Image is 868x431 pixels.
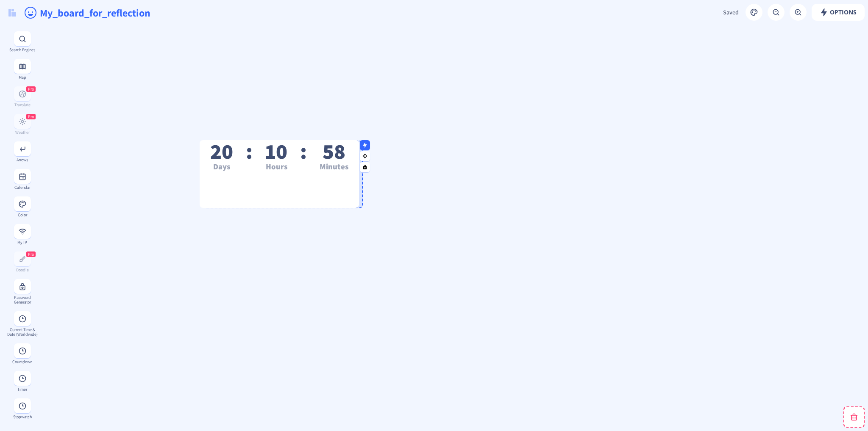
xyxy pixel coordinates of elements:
[265,146,287,172] span: 10
[210,146,233,172] span: 20
[24,6,37,19] ion-icon: happy outline
[7,327,38,337] div: Current Time & Date (Worldwide)
[7,414,38,419] div: Stopwatch
[300,146,307,172] span: :
[213,161,230,171] span: Days
[7,213,38,217] div: Color
[28,86,34,92] span: Pro
[7,387,38,392] div: Timer
[723,8,739,16] span: Saved
[7,240,38,245] div: My IP
[7,295,38,304] div: Password Generator
[7,47,38,52] div: Search Engines
[8,9,16,17] img: logo.svg
[320,146,348,172] span: 58
[7,185,38,190] div: Calendar
[812,4,865,21] button: Options
[7,157,38,162] div: Arrows
[266,161,287,171] span: Hours
[7,75,38,80] div: Map
[7,359,38,364] div: Countdown
[28,251,34,257] span: Pro
[820,9,857,16] span: Options
[246,146,253,172] span: :
[320,161,348,171] span: Minutes
[28,114,34,119] span: Pro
